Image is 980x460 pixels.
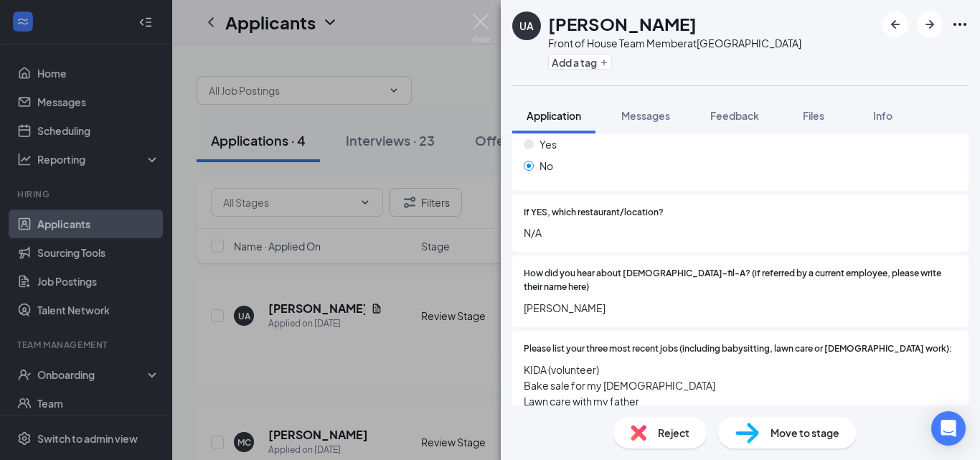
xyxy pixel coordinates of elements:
button: ArrowLeftNew [882,11,908,37]
h1: [PERSON_NAME] [548,11,697,36]
svg: ArrowLeftNew [887,16,904,33]
span: Files [803,109,824,122]
span: Yes [540,136,557,152]
span: Please list your three most recent jobs (including babysitting, lawn care or [DEMOGRAPHIC_DATA] w... [524,342,952,356]
button: PlusAdd a tag [548,55,612,70]
span: Feedback [710,109,759,122]
div: Open Intercom Messenger [931,411,966,446]
span: Messages [621,109,670,122]
button: ArrowRight [917,11,943,37]
span: If YES, which restaurant/location? [524,206,664,220]
span: [PERSON_NAME] [524,300,957,316]
span: N/A [524,225,957,240]
span: Application [527,109,581,122]
span: KIDA (volunteer) Bake sale for my [DEMOGRAPHIC_DATA] Lawn care with my father [524,362,957,409]
svg: ArrowRight [921,16,938,33]
span: How did you hear about [DEMOGRAPHIC_DATA]-fil-A? (if referred by a current employee, please write... [524,267,957,294]
span: Info [873,109,892,122]
span: No [540,158,553,174]
span: Move to stage [771,425,839,441]
span: Reject [658,425,689,441]
div: UA [519,19,534,33]
svg: Ellipses [951,16,969,33]
svg: Plus [600,58,608,67]
div: Front of House Team Member at [GEOGRAPHIC_DATA] [548,36,801,50]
